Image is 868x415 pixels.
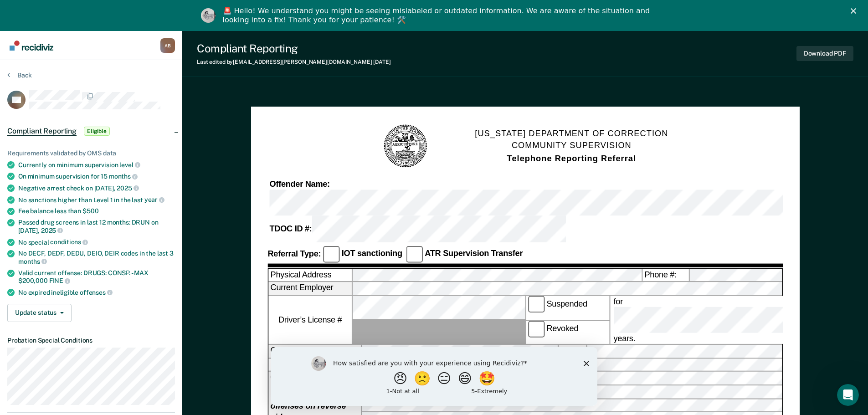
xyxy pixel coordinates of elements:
label: County of Conviction [268,345,361,358]
div: A B [160,38,175,53]
label: Physical Address [268,269,351,282]
div: Currently on minimum supervision [18,161,175,169]
button: Profile dropdown button [160,38,175,53]
span: $500 [82,207,98,215]
span: 2025 [41,227,63,234]
label: Revoked [526,321,609,344]
div: Valid current offense: DRUGS: CONSP. - MAX $200,000 [18,269,175,285]
div: Compliant Reporting [197,42,391,55]
span: conditions [50,238,87,246]
iframe: Survey by Kim from Recidiviz [271,347,597,406]
dt: Probation Special Conditions [7,337,175,344]
iframe: Intercom live chat [837,384,859,406]
div: Last edited by [EMAIL_ADDRESS][PERSON_NAME][DOMAIN_NAME] [197,59,391,65]
strong: Offender Name: [269,179,329,189]
img: TN Seal [382,123,428,169]
label: Court [558,345,586,358]
input: Suspended [528,296,544,313]
div: Passed drug screens in last 12 months: DRUN on [DATE], [18,219,175,234]
button: Back [7,71,32,79]
button: Update status [7,304,72,322]
div: No expired ineligible [18,288,175,297]
input: for years. [613,307,867,333]
div: No sanctions higher than Level 1 in the last [18,196,175,204]
div: No DECF, DEDF, DEDU, DEIO, DEIR codes in the last 3 [18,250,175,265]
span: Compliant Reporting [7,127,77,136]
span: level [119,161,140,169]
input: Revoked [528,321,544,338]
div: Fee balance less than [18,207,175,215]
span: [DATE] [373,59,390,65]
strong: Referral Type: [267,249,321,258]
img: Recidiviz [10,41,53,51]
div: Negative arrest check on [DATE], [18,184,175,192]
input: IOT sanctioning [323,246,339,262]
span: months [109,173,138,180]
span: months [18,258,47,265]
strong: Telephone Reporting Referral [507,154,636,163]
label: Phone #: [642,269,688,282]
input: ATR Supervision Transfer [406,246,422,262]
label: Driver’s License # [268,296,351,344]
label: Current Employer [268,282,351,295]
span: Eligible [84,127,110,136]
label: Suspended [526,296,609,320]
div: Requirements validated by OMS data [7,149,175,157]
div: Close [851,8,860,14]
strong: IOT sanctioning [341,249,402,258]
span: year [144,196,164,203]
button: Download PDF [796,46,853,61]
div: No special [18,238,175,246]
h1: [US_STATE] DEPARTMENT OF CORRECTION COMMUNITY SUPERVISION [475,128,668,165]
span: offenses [80,289,113,296]
img: Profile image for Kim [201,8,216,23]
strong: ATR Supervision Transfer [425,249,523,258]
div: 🚨 Hello! We understand you might be seeing mislabeled or outdated information. We are aware of th... [223,6,653,25]
span: 2025 [117,184,139,192]
span: FINE [49,277,70,284]
strong: TDOC ID #: [269,224,312,233]
div: On minimum supervision for 15 [18,172,175,180]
